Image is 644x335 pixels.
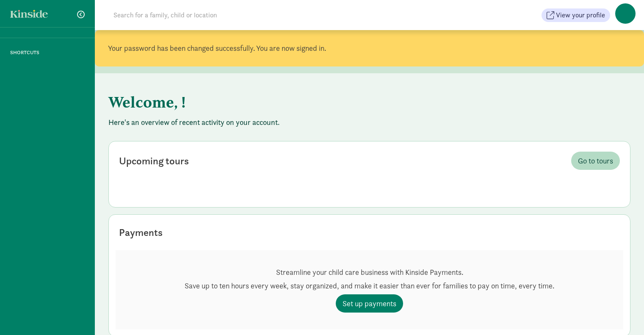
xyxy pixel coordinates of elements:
[119,153,189,169] div: Upcoming tours
[571,152,620,170] a: Go to tours
[108,43,631,53] p: Your password has been changed successfully. You are now signed in.
[185,267,554,277] p: Streamline your child care business with Kinside Payments.
[343,298,396,309] span: Set up payments
[556,10,605,20] span: View your profile
[108,87,528,117] h1: Welcome, !
[542,8,610,22] button: View your profile
[578,155,613,166] span: Go to tours
[108,117,630,127] p: Here's an overview of recent activity on your account.
[185,281,554,291] p: Save up to ten hours every week, stay organized, and make it easier than ever for families to pay...
[108,7,346,24] input: Search for a family, child or location
[119,225,163,240] div: Payments
[336,294,403,313] a: Set up payments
